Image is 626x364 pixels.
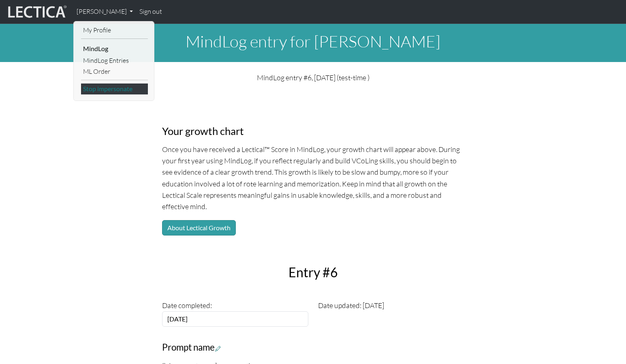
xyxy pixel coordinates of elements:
a: My Profile [81,25,148,36]
a: MindLog Entries [81,55,148,66]
p: MindLog entry #6, [DATE] (test-time ) [162,72,464,83]
img: lecticalive [6,4,67,19]
h3: Your growth chart [162,125,464,137]
p: Once you have received a Lectical™ Score in MindLog, your growth chart will appear above. During ... [162,143,464,212]
li: MindLog [81,42,148,55]
a: Sign out [136,3,165,20]
a: Stop impersonate [81,84,148,94]
a: [PERSON_NAME] [73,3,136,20]
ul: [PERSON_NAME] [81,25,148,94]
h3: Prompt name [162,342,464,353]
a: ML Order [81,66,148,77]
label: Date completed: [162,300,212,311]
h2: Entry #6 [157,265,469,280]
button: About Lectical Growth [162,220,236,236]
div: Date updated: [DATE] [313,300,469,326]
